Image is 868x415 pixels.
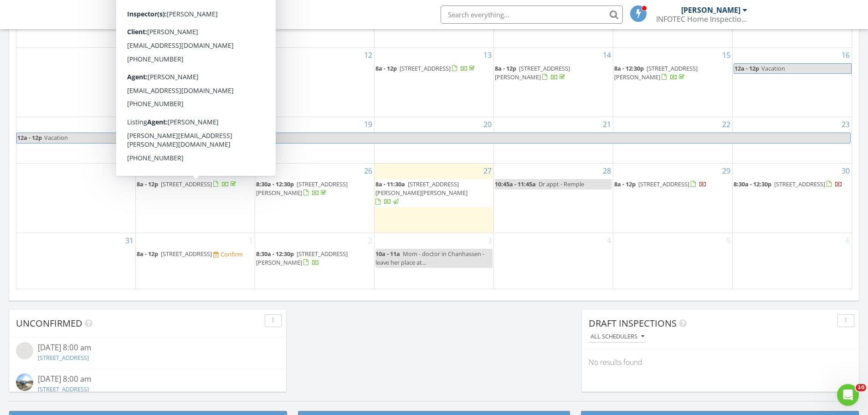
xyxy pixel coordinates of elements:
[16,117,136,163] td: Go to August 17, 2025
[243,117,255,132] a: Go to August 18, 2025
[761,64,785,72] span: Vacation
[38,342,257,354] div: [DATE] 8:00 am
[255,117,375,163] td: Go to August 19, 2025
[591,333,644,340] div: All schedulers
[605,233,613,248] a: Go to September 4, 2025
[774,180,825,188] span: [STREET_ADDRESS]
[255,233,375,289] td: Go to September 2, 2025
[601,48,613,62] a: Go to August 14, 2025
[375,64,477,72] a: 8a - 12p [STREET_ADDRESS]
[734,179,851,190] a: 8:30a - 12:30p [STREET_ADDRESS]
[137,64,229,81] span: [STREET_ADDRESS][PERSON_NAME][PERSON_NAME]
[137,180,158,188] span: 8a - 12p
[495,64,516,72] span: 8a - 12p
[136,163,255,233] td: Go to August 25, 2025
[255,163,375,233] td: Go to August 26, 2025
[256,249,373,268] a: 8:30a - 12:30p [STREET_ADDRESS][PERSON_NAME]
[362,164,374,178] a: Go to August 26, 2025
[638,180,689,188] span: [STREET_ADDRESS]
[840,117,852,132] a: Go to August 23, 2025
[137,180,238,188] a: 8a - 12p [STREET_ADDRESS]
[137,64,229,90] a: 8a - 12p [STREET_ADDRESS][PERSON_NAME][PERSON_NAME]
[221,251,243,258] div: Confirm
[16,317,82,329] span: Unconfirmed
[247,233,255,248] a: Go to September 1, 2025
[856,384,866,391] span: 10
[734,64,760,73] span: 12a - 12p
[844,233,852,248] a: Go to September 6, 2025
[16,233,136,289] td: Go to August 31, 2025
[613,117,732,163] td: Go to August 22, 2025
[366,233,374,248] a: Go to September 2, 2025
[734,180,842,188] a: 8:30a - 12:30p [STREET_ADDRESS]
[243,48,255,62] a: Go to August 11, 2025
[362,48,374,62] a: Go to August 12, 2025
[614,64,698,81] a: 8a - 12:30p [STREET_ADDRESS][PERSON_NAME]
[16,374,279,395] a: [DATE] 8:00 am [STREET_ADDRESS]
[142,5,216,24] span: SPECTORA
[136,47,255,117] td: Go to August 11, 2025
[720,48,732,62] a: Go to August 15, 2025
[136,117,255,163] td: Go to August 18, 2025
[495,64,570,81] span: [STREET_ADDRESS][PERSON_NAME]
[734,180,771,188] span: 8:30a - 12:30p
[837,384,859,406] iframe: Intercom live chat
[840,48,852,62] a: Go to August 16, 2025
[256,180,348,197] span: [STREET_ADDRESS][PERSON_NAME]
[375,250,400,258] span: 10a - 11a
[44,133,68,142] span: Vacation
[161,180,212,188] span: [STREET_ADDRESS]
[213,250,243,259] a: Confirm
[539,180,584,188] span: Dr appt - Remple
[16,342,279,364] a: [DATE] 8:00 am [STREET_ADDRESS]
[614,180,707,188] a: 8a - 12p [STREET_ADDRESS]
[375,163,494,233] td: Go to August 27, 2025
[16,163,136,233] td: Go to August 24, 2025
[375,179,493,208] a: 8a - 11:30a [STREET_ADDRESS][PERSON_NAME][PERSON_NAME]
[482,48,493,62] a: Go to August 13, 2025
[137,64,158,72] span: 8a - 12p
[613,47,732,117] td: Go to August 15, 2025
[123,233,135,248] a: Go to August 31, 2025
[115,12,216,31] a: SPECTORA
[482,164,493,178] a: Go to August 27, 2025
[123,48,135,62] a: Go to August 10, 2025
[137,249,254,260] a: 8a - 12p [STREET_ADDRESS] Confirm
[256,250,348,266] a: 8:30a - 12:30p [STREET_ADDRESS][PERSON_NAME]
[495,63,612,83] a: 8a - 12p [STREET_ADDRESS][PERSON_NAME]
[495,64,570,81] a: 8a - 12p [STREET_ADDRESS][PERSON_NAME]
[375,117,494,163] td: Go to August 20, 2025
[601,117,613,132] a: Go to August 21, 2025
[486,233,493,248] a: Go to September 3, 2025
[720,164,732,178] a: Go to August 29, 2025
[115,5,135,25] img: The Best Home Inspection Software - Spectora
[732,233,852,289] td: Go to September 6, 2025
[614,63,731,83] a: 8a - 12:30p [STREET_ADDRESS][PERSON_NAME]
[493,47,613,117] td: Go to August 14, 2025
[243,164,255,178] a: Go to August 25, 2025
[493,163,613,233] td: Go to August 28, 2025
[589,317,677,329] span: Draft Inspections
[375,250,484,266] span: Mom - doctor in Chanhassen - leave her place at...
[732,163,852,233] td: Go to August 30, 2025
[123,164,135,178] a: Go to August 24, 2025
[720,117,732,132] a: Go to August 22, 2025
[375,63,493,74] a: 8a - 12p [STREET_ADDRESS]
[613,233,732,289] td: Go to September 5, 2025
[375,64,397,72] span: 8a - 12p
[482,117,493,132] a: Go to August 20, 2025
[16,374,33,391] img: streetview
[16,47,136,117] td: Go to August 10, 2025
[161,250,212,258] span: [STREET_ADDRESS]
[614,64,644,72] span: 8a - 12:30p
[732,117,852,163] td: Go to August 23, 2025
[493,117,613,163] td: Go to August 21, 2025
[375,47,494,117] td: Go to August 13, 2025
[137,63,254,92] a: 8a - 12p [STREET_ADDRESS][PERSON_NAME][PERSON_NAME]
[136,233,255,289] td: Go to September 1, 2025
[256,180,348,197] a: 8:30a - 12:30p [STREET_ADDRESS][PERSON_NAME]
[123,117,135,132] a: Go to August 17, 2025
[256,179,373,199] a: 8:30a - 12:30p [STREET_ADDRESS][PERSON_NAME]
[441,5,623,24] input: Search everything...
[375,233,494,289] td: Go to September 3, 2025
